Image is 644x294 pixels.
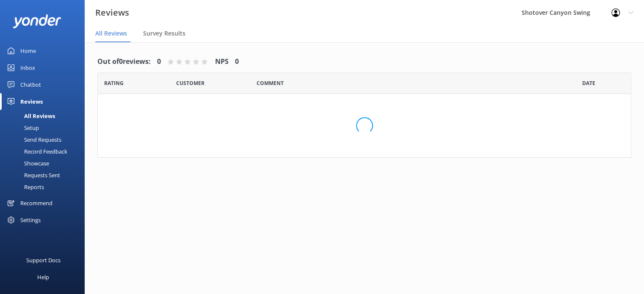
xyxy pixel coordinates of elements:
h4: NPS [215,56,229,67]
a: Send Requests [5,134,85,146]
div: Recommend [20,195,53,212]
img: yonder-white-logo.png [13,14,61,28]
span: All Reviews [95,29,127,38]
div: Settings [20,212,41,228]
span: Date [104,79,124,87]
div: All Reviews [5,110,55,122]
a: All Reviews [5,110,85,122]
a: Reports [5,181,85,193]
div: Inbox [20,59,35,76]
div: Reports [5,181,44,193]
a: Setup [5,122,85,134]
div: Record Feedback [5,146,67,157]
div: Support Docs [26,252,61,269]
div: Setup [5,122,39,134]
h4: Out of 0 reviews: [97,56,151,67]
h4: 0 [157,56,161,67]
div: Showcase [5,157,49,169]
span: Question [257,79,284,87]
a: Requests Sent [5,169,85,181]
div: Help [37,269,49,286]
div: Chatbot [20,76,41,93]
a: Record Feedback [5,146,85,157]
span: Survey Results [143,29,185,38]
span: Date [176,79,205,87]
span: Date [582,79,595,87]
div: Home [20,42,36,59]
div: Reviews [20,93,43,110]
div: Send Requests [5,134,61,146]
div: Requests Sent [5,169,60,181]
a: Showcase [5,157,85,169]
h4: 0 [235,56,239,67]
h3: Reviews [95,6,129,19]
